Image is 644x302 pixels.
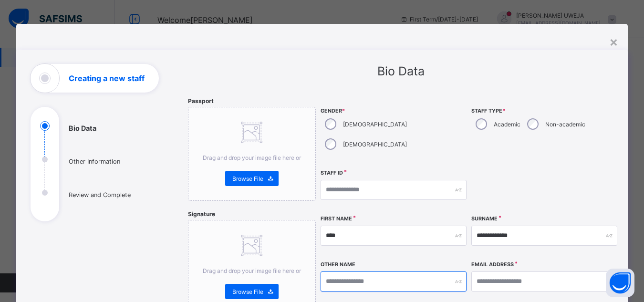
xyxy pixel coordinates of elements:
[321,108,467,114] span: Gender
[471,108,617,114] span: Staff Type
[471,261,514,268] label: Email Address
[203,267,301,274] span: Drag and drop your image file here or
[321,170,343,176] label: Staff ID
[545,121,585,128] label: Non-academic
[69,74,145,82] h1: Creating a new staff
[232,175,263,182] span: Browse File
[321,216,352,222] label: First Name
[606,269,634,297] button: Open asap
[609,33,618,50] div: ×
[232,288,263,295] span: Browse File
[343,141,407,148] label: [DEMOGRAPHIC_DATA]
[188,97,214,104] span: Passport
[321,261,355,268] label: Other Name
[203,154,301,161] span: Drag and drop your image file here or
[377,64,425,78] span: Bio Data
[494,121,520,128] label: Academic
[471,216,498,222] label: Surname
[343,121,407,128] label: [DEMOGRAPHIC_DATA]
[188,210,215,218] span: Signature
[188,107,316,201] div: Drag and drop your image file here orBrowse File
